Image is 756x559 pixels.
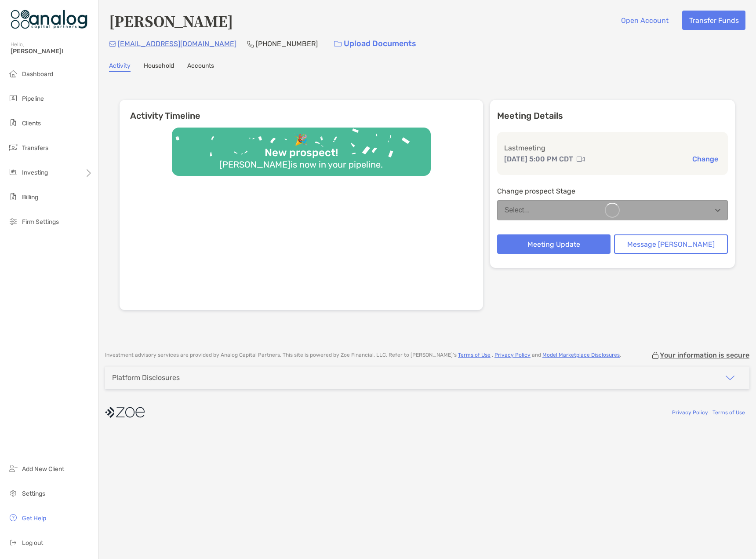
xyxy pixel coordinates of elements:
[8,537,18,548] img: logout icon
[497,186,728,197] p: Change prospect Stage
[8,216,18,227] img: firm-settings icon
[497,234,611,254] button: Meeting Update
[672,409,708,416] a: Privacy Policy
[22,515,46,522] span: Get Help
[682,11,745,30] button: Transfer Funds
[8,68,18,79] img: dashboard icon
[614,11,675,30] button: Open Account
[22,490,45,497] span: Settings
[458,352,491,358] a: Terms of Use
[120,100,483,121] h6: Activity Timeline
[504,142,721,153] p: Last meeting
[8,142,18,153] img: transfers icon
[8,167,18,177] img: investing icon
[11,47,93,55] span: [PERSON_NAME]!
[109,11,233,31] h4: [PERSON_NAME]
[494,352,531,358] a: Privacy Policy
[614,234,728,254] button: Message [PERSON_NAME]
[334,41,342,47] img: button icon
[8,488,18,498] img: settings icon
[11,4,87,35] img: Zoe Logo
[109,41,116,47] img: Email Icon
[542,352,620,358] a: Model Marketplace Disclosures
[497,110,728,121] p: Meeting Details
[8,512,18,523] img: get-help icon
[109,62,131,72] a: Activity
[660,351,749,359] p: Your information is secure
[577,156,585,163] img: communication type
[22,70,53,78] span: Dashboard
[216,159,386,170] div: [PERSON_NAME] is now in your pipeline.
[8,463,18,474] img: add_new_client icon
[112,373,180,382] div: Platform Disclosures
[291,134,311,146] div: 🎉
[22,465,64,473] span: Add New Client
[105,352,621,358] p: Investment advisory services are provided by Analog Capital Partners . This site is powered by Zo...
[725,373,735,383] img: icon arrow
[22,144,48,152] span: Transfers
[247,40,254,47] img: Phone Icon
[328,34,422,53] a: Upload Documents
[504,153,573,164] p: [DATE] 5:00 PM CDT
[256,38,318,49] p: [PHONE_NUMBER]
[118,38,236,49] p: [EMAIL_ADDRESS][DOMAIN_NAME]
[22,95,44,102] span: Pipeline
[712,409,745,416] a: Terms of Use
[22,169,48,176] span: Investing
[22,194,38,201] span: Billing
[690,154,721,164] button: Change
[105,402,145,422] img: company logo
[22,539,43,547] span: Log out
[172,128,431,168] img: Confetti
[144,62,174,72] a: Household
[8,117,18,128] img: clients icon
[8,93,18,103] img: pipeline icon
[187,62,214,72] a: Accounts
[261,146,342,159] div: New prospect!
[22,218,59,226] span: Firm Settings
[8,191,18,202] img: billing icon
[22,120,41,127] span: Clients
